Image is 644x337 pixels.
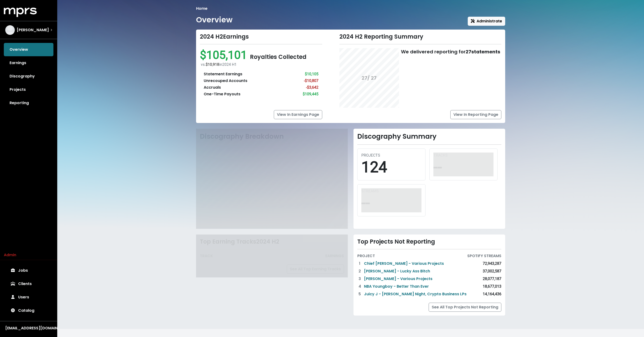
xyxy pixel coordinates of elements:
span: $105,101 [200,48,250,62]
a: Discography [4,70,53,83]
div: 28,077,187 [483,276,501,282]
div: 1 [357,261,362,266]
a: Juicy J - [PERSON_NAME] Night, Crypto Business LPs [364,291,467,297]
div: Top Projects Not Reporting [357,238,501,245]
div: We delivered reporting for [401,48,500,55]
div: PROJECTS [361,153,421,158]
a: NBA Youngboy - Better Than Ever [364,284,429,289]
div: $10,105 [305,71,318,77]
div: -$10,807 [304,78,318,84]
div: 2024 H2 Reporting Summary [339,33,501,40]
div: vs. in 2024 H1 [201,62,322,67]
div: SPOTIFY STREAMS [467,253,501,259]
a: Clients [4,277,53,291]
a: mprs logo [4,9,37,15]
h1: Overview [196,15,233,24]
a: Projects [4,83,53,96]
div: Statement Earnings [204,71,242,77]
a: See All Top Projects Not Reporting [429,303,501,312]
span: [PERSON_NAME] [17,27,49,33]
div: $109,445 [303,91,318,97]
div: 3 [357,276,362,282]
span: Royalties Collected [250,53,306,61]
a: Chief [PERSON_NAME] - Various Projects [364,261,444,266]
span: Administrate [471,18,502,24]
div: -$3,642 [306,85,318,90]
li: Home [196,6,208,11]
div: 72,943,287 [483,261,501,266]
a: Jobs [4,264,53,277]
b: 27 statements [466,48,500,55]
div: 4 [357,284,362,289]
h2: Discography Summary [357,133,501,141]
div: One-Time Payouts [204,91,240,97]
a: Users [4,291,53,304]
div: 37,002,587 [483,268,501,274]
button: [EMAIL_ADDRESS][DOMAIN_NAME] [4,325,53,331]
div: Accruals [204,85,221,90]
div: 124 [361,158,421,177]
a: Earnings [4,56,53,70]
div: Unrecouped Accounts [204,78,247,84]
div: 14,164,436 [483,291,501,297]
a: Reporting [4,96,53,110]
div: 2 [357,268,362,274]
a: [PERSON_NAME] - Lucky Ass Bitch [364,268,430,274]
span: $10,918 [206,62,219,67]
a: Catalog [4,304,53,317]
div: 18,677,013 [483,284,501,289]
img: The selected account / producer [5,25,15,35]
div: [EMAIL_ADDRESS][DOMAIN_NAME] [5,325,52,331]
div: PROJECT [357,253,375,259]
div: 5 [357,291,362,297]
a: [PERSON_NAME] - Various Projects [364,276,432,282]
a: View In Reporting Page [450,110,501,119]
nav: breadcrumb [196,6,505,11]
div: 2024 H2 Earnings [200,33,322,40]
button: Administrate [468,17,505,26]
a: View In Earnings Page [274,110,322,119]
